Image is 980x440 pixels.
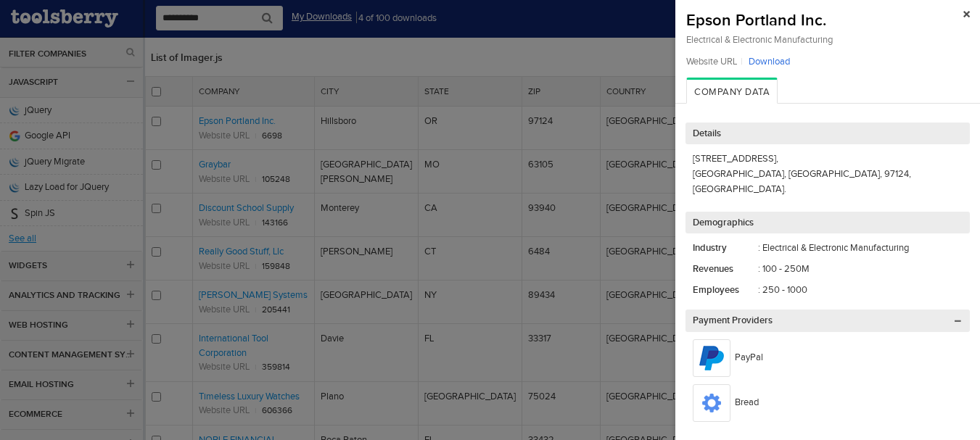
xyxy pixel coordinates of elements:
div: Epson Portland Inc. [686,11,969,30]
li: Revenues [693,262,758,277]
a: Company Data [686,78,778,104]
span: Electrical & Electronic Manufacturing [686,34,969,45]
h5: Demographics [685,212,970,233]
li: Industry [693,241,758,256]
li: : 250 - 1000 [758,283,947,298]
img: Bread [699,391,724,415]
span: PayPal [735,350,763,365]
span: Bread [735,395,759,410]
a: Download [749,56,790,67]
h5: Payment Providers [685,310,970,331]
li: : 100 - 250M [758,262,947,277]
img: PayPal [699,346,724,370]
li: Employees [693,283,758,298]
span: Website URL [686,49,969,67]
li: : Electrical & Electronic Manufacturing [758,241,947,256]
div: [STREET_ADDRESS], [GEOGRAPHIC_DATA], [GEOGRAPHIC_DATA], 97124, [GEOGRAPHIC_DATA]. [693,151,970,196]
h5: Details [685,123,970,144]
span: | [741,56,743,67]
